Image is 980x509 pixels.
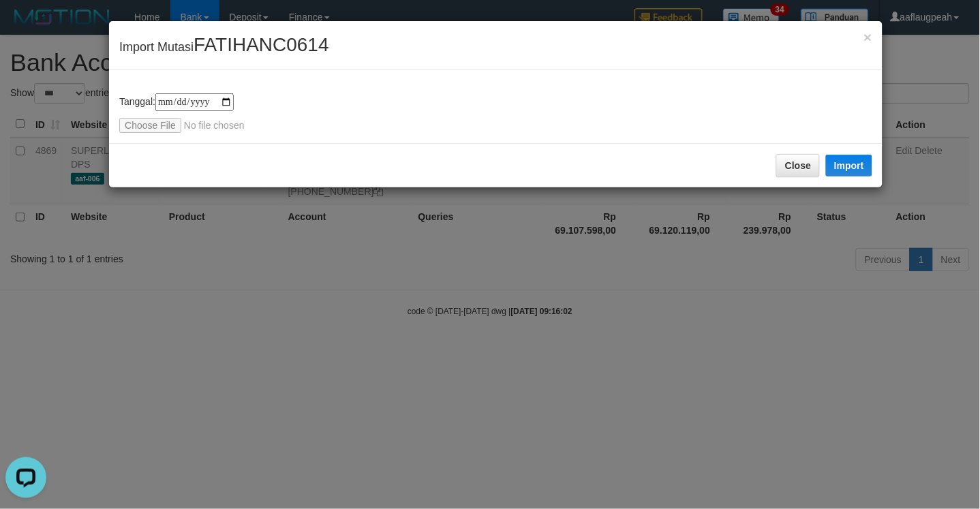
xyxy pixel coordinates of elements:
div: Tanggal: [119,93,872,133]
button: Import [826,155,872,176]
button: Open LiveChat chat widget [5,5,46,46]
button: Close [864,30,872,44]
span: × [864,29,872,45]
span: FATIHANC0614 [194,34,329,55]
span: Import Mutasi [119,40,329,54]
button: Close [776,154,820,177]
